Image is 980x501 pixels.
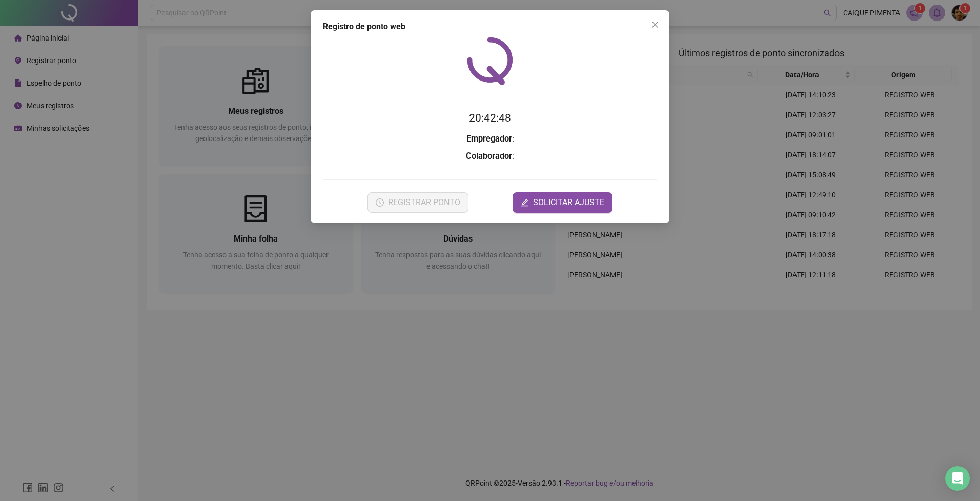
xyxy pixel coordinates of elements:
div: Registro de ponto web [323,21,657,33]
strong: Empregador [466,134,512,144]
button: editSOLICITAR AJUSTE [513,192,612,213]
button: Close [647,16,663,33]
div: Open Intercom Messenger [945,466,970,491]
h3: : [323,150,657,163]
time: 20:42:48 [469,112,511,124]
img: QRPoint [467,37,513,85]
span: close [651,21,659,29]
button: REGISTRAR PONTO [367,192,468,213]
strong: Colaborador [466,151,512,161]
h3: : [323,132,657,146]
span: edit [521,198,529,207]
span: SOLICITAR AJUSTE [533,196,604,209]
